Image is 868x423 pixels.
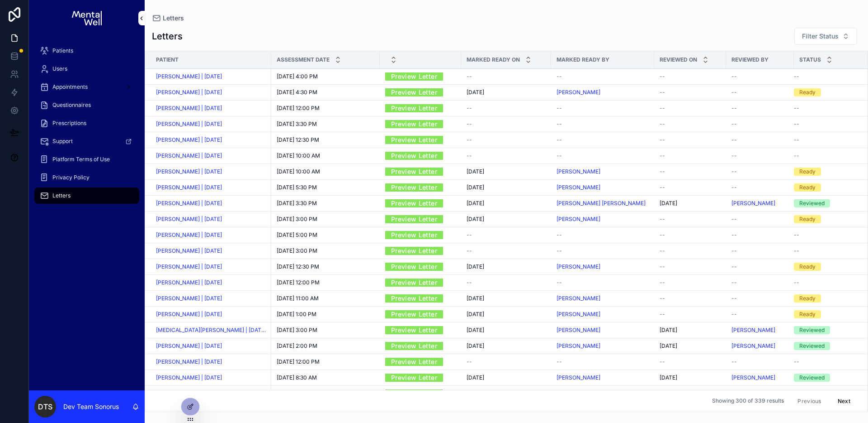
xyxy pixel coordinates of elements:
[731,152,788,159] a: --
[660,89,721,96] a: --
[156,136,222,144] a: [PERSON_NAME] | [DATE]
[277,295,319,302] span: [DATE] 11:00 AM
[385,307,443,321] a: Preview Letter
[660,247,665,255] span: --
[731,200,788,207] a: [PERSON_NAME]
[385,88,456,96] a: Preview Letter
[557,231,649,239] a: --
[794,120,799,128] span: --
[277,200,317,207] span: [DATE] 3:30 PM
[277,120,374,128] a: [DATE] 3:30 PM
[52,101,91,109] span: Questionnaires
[156,247,222,255] a: [PERSON_NAME] | [DATE]
[794,247,799,255] span: --
[156,200,266,207] a: [PERSON_NAME] | [DATE]
[731,168,737,175] span: --
[557,152,562,159] span: --
[385,263,456,271] a: Preview Letter
[731,136,788,144] a: --
[467,152,546,159] a: --
[467,311,484,318] span: [DATE]
[794,105,864,112] a: --
[467,295,546,302] a: [DATE]
[660,73,665,80] span: --
[794,199,864,207] a: Reviewed
[156,120,222,128] a: [PERSON_NAME] | [DATE]
[557,247,649,255] a: --
[277,311,374,318] a: [DATE] 1:00 PM
[156,247,266,255] a: [PERSON_NAME] | [DATE]
[467,311,546,318] a: [DATE]
[794,247,864,255] a: --
[731,184,737,191] span: --
[660,263,665,270] span: --
[385,104,456,112] a: Preview Letter
[277,168,374,175] a: [DATE] 10:00 AM
[52,174,90,181] span: Privacy Policy
[557,247,562,255] span: --
[660,216,665,223] span: --
[277,216,317,223] span: [DATE] 3:00 PM
[557,89,649,96] a: [PERSON_NAME]
[467,168,546,175] a: [DATE]
[799,215,816,223] div: Ready
[794,183,864,192] a: Ready
[156,105,222,112] a: [PERSON_NAME] | [DATE]
[731,231,788,239] a: --
[156,184,222,191] span: [PERSON_NAME] | [DATE]
[72,11,101,25] img: App logo
[731,184,788,191] a: --
[557,263,649,270] a: [PERSON_NAME]
[557,263,600,270] span: [PERSON_NAME]
[794,168,864,176] a: Ready
[660,279,665,286] span: --
[34,169,139,186] a: Privacy Policy
[385,152,456,160] a: Preview Letter
[794,231,799,239] span: --
[34,43,139,59] a: Patients
[799,199,825,207] div: Reviewed
[557,279,562,286] span: --
[660,136,665,144] span: --
[467,184,546,191] a: [DATE]
[794,231,864,239] a: --
[557,216,600,223] a: [PERSON_NAME]
[277,73,318,80] span: [DATE] 4:00 PM
[156,89,222,96] span: [PERSON_NAME] | [DATE]
[660,184,721,191] a: --
[52,47,73,54] span: Patients
[385,279,456,287] a: Preview Letter
[799,88,816,96] div: Ready
[794,263,864,271] a: Ready
[277,231,374,239] a: [DATE] 5:00 PM
[557,200,649,207] a: [PERSON_NAME] [PERSON_NAME]
[277,216,374,223] a: [DATE] 3:00 PM
[660,263,721,270] a: --
[29,36,145,216] div: scrollable content
[731,200,775,207] a: [PERSON_NAME]
[385,215,456,223] a: Preview Letter
[277,120,317,128] span: [DATE] 3:30 PM
[799,168,816,176] div: Ready
[731,120,737,128] span: --
[156,295,222,302] a: [PERSON_NAME] | [DATE]
[660,89,665,96] span: --
[467,89,484,96] span: [DATE]
[52,83,88,91] span: Appointments
[660,295,721,302] a: --
[794,73,799,80] span: --
[557,89,600,96] a: [PERSON_NAME]
[277,89,317,96] span: [DATE] 4:30 PM
[731,263,788,270] a: --
[277,184,374,191] a: [DATE] 5:30 PM
[557,295,600,302] a: [PERSON_NAME]
[34,115,139,131] a: Prescriptions
[156,73,222,80] a: [PERSON_NAME] | [DATE]
[467,184,484,191] span: [DATE]
[660,120,665,128] span: --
